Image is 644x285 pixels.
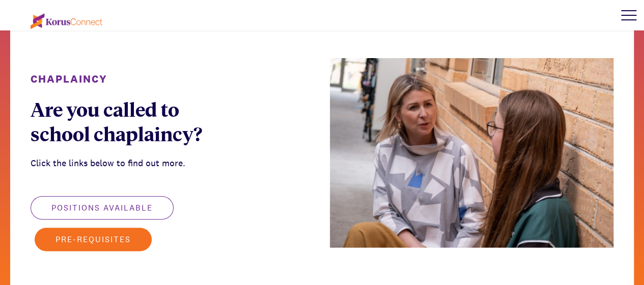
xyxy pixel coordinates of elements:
div: Are you called to school chaplaincy? [31,97,240,146]
a: Pre-requisites [31,235,152,244]
a: Positions available [31,203,174,212]
div: Click the links below to find out more. [31,156,240,171]
button: Positions available [31,196,174,220]
img: korus-connect%2Fc5177985-88d5-491d-9cd7-4a1febad1357_logo.svg [31,14,102,29]
img: a1b5c5f7-bc12-427f-879a-0a5d564004ab_DSCF0375+web+1200.jpeg [330,58,614,248]
div: Chaplaincy [31,71,240,86]
button: Pre-requisites [35,228,152,251]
